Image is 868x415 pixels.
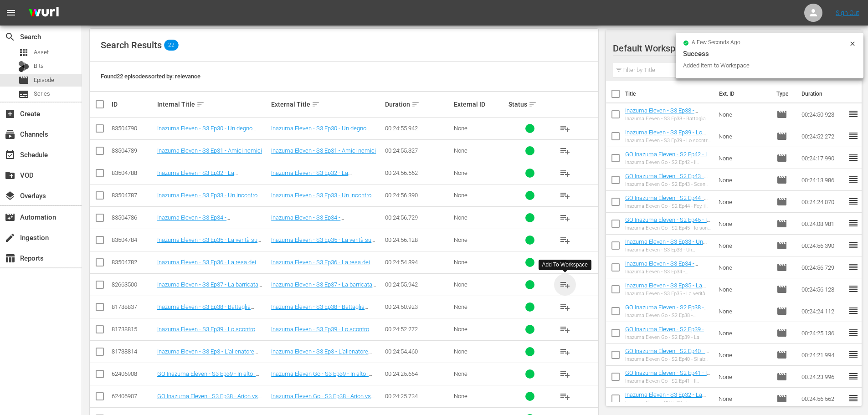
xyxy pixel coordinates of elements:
div: Status [508,99,551,110]
span: VOD [5,170,15,181]
span: Series [34,89,50,98]
span: playlist_add [560,235,570,246]
a: Inazuma Eleven - S3 Ep39 - Lo scontro finale. [PERSON_NAME] Dark!! [157,326,259,339]
span: Episode [776,196,787,207]
span: playlist_add [560,369,570,379]
button: playlist_add [554,140,576,162]
span: Episode [776,174,787,185]
span: Episode [776,131,787,142]
div: Inazuma Eleven Go - S2 Ep42 - Il Fuoriclasse n° 11! [625,159,711,165]
th: Type [771,81,796,107]
a: Inazuma Eleven - S3 Ep31 - Amici nemici [157,147,262,154]
div: 81738814 [112,348,154,355]
div: Inazuma Eleven - S3 Ep39 - Lo scontro finale. [PERSON_NAME] Dark!! [625,138,711,143]
div: None [454,281,506,288]
div: 00:24:56.729 [385,214,451,221]
span: Ingestion [5,232,15,243]
button: playlist_add [554,274,576,296]
div: 83504786 [112,214,154,221]
div: 81738815 [112,326,154,333]
span: sort [312,100,320,108]
div: 00:24:55.942 [385,125,451,132]
span: Episode [776,218,787,229]
a: GO Inazuma Eleven - S2 Ep44 - Fey, il Nostro Nemico? [625,195,708,208]
span: Asset [34,48,49,57]
div: None [454,303,506,310]
button: playlist_add [554,363,576,385]
a: Sign Out [836,9,859,16]
a: Inazuma Eleven - S3 Ep38 - Battaglia infuocata! [157,303,254,317]
td: None [715,300,773,322]
div: Default Workspace [613,36,845,61]
a: Inazuma Eleven - S3 Ep39 - Lo scontro finale. [PERSON_NAME] Dark!! [271,326,373,339]
td: 00:24:50.923 [798,103,848,125]
div: Inazuma Eleven Go - S2 Ep44 - Fey, il Nostro Nemico? [625,203,711,209]
a: Inazuma Eleven - S3 Ep32 - La determinazione di [PERSON_NAME]! [625,391,706,412]
div: Inazuma Eleven Go - S2 Ep41 - Il risveglio di Fey [625,378,711,384]
div: None [454,169,506,176]
img: ans4CAIJ8jUAAAAAAAAAAAAAAAAAAAAAAAAgQb4GAAAAAAAAAAAAAAAAAAAAAAAAJMjXAAAAAAAAAAAAAAAAAAAAAAAAgAT5G... [22,2,66,24]
a: Inazuma Eleven - S3 Ep38 - Battaglia infuocata! [625,107,698,121]
span: Episode [776,240,787,251]
span: Schedule [5,149,15,160]
span: Channels [5,129,15,140]
a: Inazuma Eleven - S3 Ep36 - La resa dei conti! [271,259,374,272]
div: None [454,370,506,377]
td: 00:24:56.562 [798,388,848,410]
button: playlist_add [554,207,576,229]
div: None [454,348,506,355]
span: reorder [848,218,859,229]
th: Ext. ID [714,81,771,107]
button: playlist_add [554,229,576,251]
span: playlist_add [560,302,570,313]
div: None [454,192,506,199]
a: Inazuma Eleven - S3 Ep3 - L'allenatore misterioso [271,348,372,362]
a: Inazuma Eleven - S3 Ep37 - La barricata impenetrabile [271,281,376,295]
div: None [454,326,506,333]
div: Inazuma Eleven - S3 Ep33 - Un incontro particolare [625,247,711,253]
div: Inazuma Eleven Go - S2 Ep38 - Modalità Hyperdrive [625,313,711,318]
span: Reports [5,253,15,264]
button: playlist_add [554,318,576,340]
td: None [715,344,773,366]
div: None [454,236,506,243]
div: None [454,259,506,266]
span: Episode [776,262,787,273]
a: Inazuma Eleven - S3 Ep33 - Un incontro particolare [271,192,375,205]
div: Bits [18,61,29,72]
button: playlist_add [554,184,576,206]
a: GO Inazuma Eleven - S3 Ep38 - Arion vs [PERSON_NAME]! [157,393,262,406]
td: 00:24:56.128 [798,278,848,300]
a: GO Inazuma Eleven - S2 Ep42 - Il Fuoriclasse n° 11! [625,151,710,164]
a: Inazuma Eleven - S3 Ep37 - La barricata impenetrabile [157,281,262,295]
div: None [454,393,506,400]
td: None [715,191,773,213]
th: Title [625,81,714,107]
span: sort [196,100,205,108]
span: playlist_add [560,391,570,402]
span: Automation [5,212,15,223]
span: playlist_add [560,123,570,134]
button: playlist_add [554,251,576,273]
a: Inazuma Eleven - S3 Ep35 - La verità su Cammy [625,282,706,296]
div: 83504789 [112,147,154,154]
span: Episode [776,371,787,382]
div: ID [112,101,154,108]
span: playlist_add [560,212,570,223]
a: Inazuma Eleven Go - S3 Ep39 - In alto i nostri spiriti! [271,370,372,384]
button: playlist_add [554,385,576,407]
span: reorder [848,305,859,316]
div: 00:24:25.664 [385,370,451,377]
div: External ID [454,101,506,108]
a: Inazuma Eleven - S3 Ep30 - Un degno avversario [157,125,256,138]
span: sort [411,100,420,108]
button: playlist_add [554,296,576,318]
span: Episode [776,328,787,338]
div: None [454,214,506,221]
div: Inazuma Eleven - S3 Ep35 - La verità su Cammy [625,291,711,297]
div: 00:24:54.894 [385,259,451,266]
a: GO Inazuma Eleven - S2 Ep45 - Io sono invincibile [625,216,710,230]
a: GO Inazuma Eleven - S2 Ep38 - Modalità Hyperdrive [625,304,708,318]
a: Inazuma Eleven - S3 Ep31 - Amici nemici [271,147,376,154]
div: 00:24:56.562 [385,169,451,176]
